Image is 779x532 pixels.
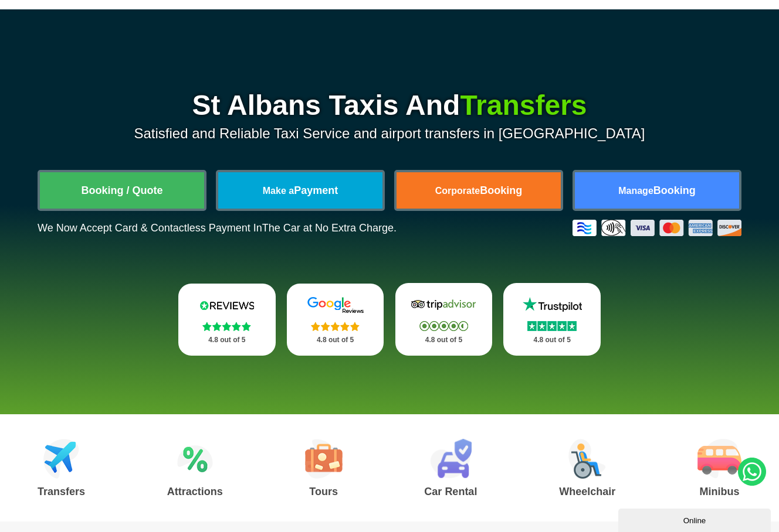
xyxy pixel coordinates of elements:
[568,439,606,479] img: Wheelchair
[503,283,601,356] a: Trustpilot Stars 4.8 out of 5
[575,172,739,209] a: ManageBooking
[408,296,479,313] img: Tripadvisor
[311,322,360,331] img: Stars
[262,222,397,234] span: The Car at No Extra Charge.
[460,90,587,121] span: Transfers
[559,486,615,497] h3: Wheelchair
[167,486,223,497] h3: Attractions
[408,333,480,347] p: 4.8 out of 5
[40,172,204,209] a: Booking / Quote
[38,91,741,120] h1: St Albans Taxis And
[38,486,85,497] h3: Transfers
[516,333,588,347] p: 4.8 out of 5
[697,439,741,479] img: Minibus
[300,296,371,314] img: Google
[305,486,343,497] h3: Tours
[697,486,741,497] h3: Minibus
[192,296,262,314] img: Reviews.io
[527,321,577,331] img: Stars
[218,172,382,209] a: Make aPayment
[178,284,276,356] a: Reviews.io Stars 4.8 out of 5
[305,439,343,479] img: Tours
[397,172,561,209] a: CorporateBooking
[618,186,653,196] span: Manage
[435,186,480,196] span: Corporate
[177,439,213,479] img: Attractions
[191,333,263,347] p: 4.8 out of 5
[263,186,294,196] span: Make a
[287,284,384,356] a: Google Stars 4.8 out of 5
[517,296,587,313] img: Trustpilot
[618,506,773,532] iframe: chat widget
[202,322,251,331] img: Stars
[573,220,741,236] img: Credit And Debit Cards
[43,439,79,479] img: Airport Transfers
[395,283,493,356] a: Tripadvisor Stars 4.8 out of 5
[38,222,397,234] p: We Now Accept Card & Contactless Payment In
[419,321,468,331] img: Stars
[38,125,741,142] p: Satisfied and Reliable Taxi Service and airport transfers in [GEOGRAPHIC_DATA]
[424,486,477,497] h3: Car Rental
[430,439,472,479] img: Car Rental
[300,333,371,347] p: 4.8 out of 5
